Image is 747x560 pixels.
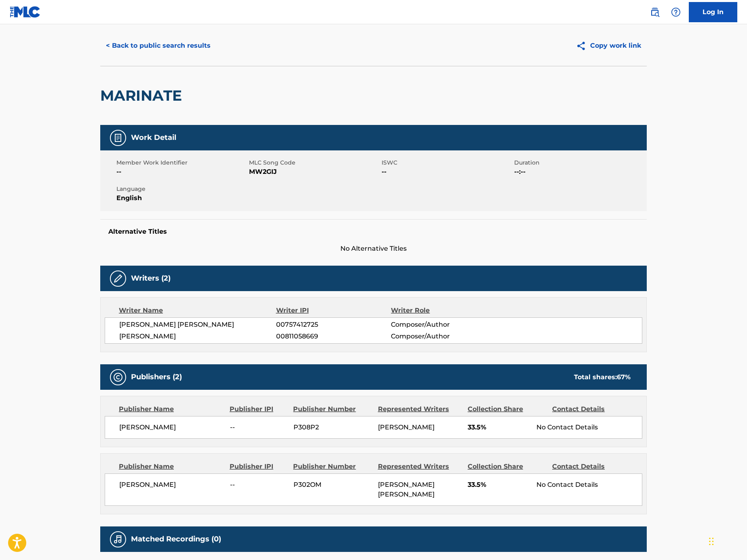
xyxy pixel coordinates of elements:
span: Composer/Author [391,332,496,341]
h5: Alternative Titles [108,228,639,236]
span: 00757412725 [276,320,391,330]
h5: Matched Recordings (0) [131,535,221,544]
div: Publisher Name [119,462,224,471]
span: -- [116,167,247,177]
span: 33.5% [468,480,530,490]
span: P302OM [293,480,372,490]
span: [PERSON_NAME] [119,423,224,432]
div: Publisher IPI [230,404,287,414]
span: Duration [514,158,645,167]
div: Writer IPI [276,306,391,315]
button: Copy work link [570,36,647,56]
iframe: Chat Widget [707,521,747,560]
span: -- [382,167,512,177]
div: Publisher Number [293,462,371,471]
div: Publisher Number [293,404,371,414]
span: English [116,193,247,203]
div: Contact Details [552,462,631,471]
div: Writer Role [391,306,496,315]
span: Composer/Author [391,320,496,330]
span: [PERSON_NAME] [378,423,435,431]
h5: Publishers (2) [131,372,182,382]
span: -- [230,423,287,432]
span: MW2GIJ [249,167,380,177]
span: No Alternative Titles [100,244,647,254]
span: --:-- [514,167,645,177]
div: Collection Share [468,462,546,471]
img: MLC Logo [10,6,41,18]
span: MLC Song Code [249,158,380,167]
div: Represented Writers [378,404,462,414]
div: Collection Share [468,404,546,414]
div: Help [668,4,684,20]
div: No Contact Details [536,423,642,432]
img: Publishers [113,372,123,382]
div: Total shares: [574,372,631,382]
div: Publisher Name [119,404,224,414]
button: < Back to public search results [100,36,216,56]
h2: MARINATE [100,87,186,105]
div: Contact Details [552,404,631,414]
span: [PERSON_NAME] [119,332,276,341]
div: Represented Writers [378,462,462,471]
a: Public Search [647,4,663,20]
div: Drag [709,529,714,554]
a: Log In [689,2,737,22]
span: ISWC [382,158,512,167]
span: P308P2 [293,423,372,432]
span: 00811058669 [276,332,391,341]
div: Writer Name [119,306,276,315]
img: Matched Recordings [113,535,123,544]
span: [PERSON_NAME] [119,480,224,490]
h5: Writers (2) [131,274,171,283]
span: Member Work Identifier [116,158,247,167]
span: -- [230,480,287,490]
span: [PERSON_NAME] [PERSON_NAME] [119,320,276,330]
img: Writers [113,274,123,283]
img: search [650,7,660,17]
div: No Contact Details [536,480,642,490]
span: [PERSON_NAME] [PERSON_NAME] [378,481,435,498]
img: Work Detail [113,133,123,143]
span: Language [116,185,247,193]
span: 67 % [617,373,631,381]
img: Copy work link [576,41,590,51]
img: help [671,7,681,17]
h5: Work Detail [131,133,176,142]
span: 33.5% [468,423,530,432]
div: Publisher IPI [230,462,287,471]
